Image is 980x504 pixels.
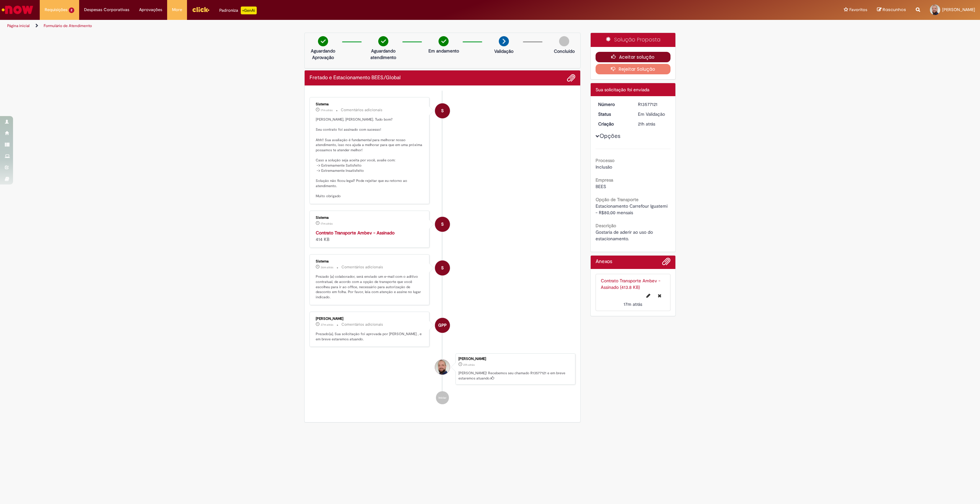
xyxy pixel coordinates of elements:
dt: Criação [593,121,633,127]
ul: Trilhas de página [5,20,648,32]
span: Estacionamento Carrefour Iguatemi - R$80,00 mensais [596,203,669,215]
time: 29/09/2025 14:09:20 [463,363,475,367]
span: More [172,7,182,13]
a: Formulário de Atendimento [44,23,92,28]
dt: Status [593,111,633,117]
p: Validação [494,48,513,54]
span: Despesas Corporativas [84,7,129,13]
div: 414 KB [316,230,424,243]
span: S [441,216,444,232]
div: Sistema [316,216,424,220]
time: 30/09/2025 10:48:54 [321,222,333,226]
button: Adicionar anexos [662,257,670,269]
span: 36m atrás [321,265,333,269]
img: check-circle-green.png [378,36,388,46]
div: [PERSON_NAME] [316,317,424,321]
span: 17m atrás [321,222,333,226]
span: Aprovações [139,7,162,13]
div: 29/09/2025 14:09:20 [638,121,668,127]
p: Em andamento [428,48,459,54]
span: Inclusão [596,164,612,170]
a: Página inicial [7,23,30,28]
small: Comentários adicionais [341,107,382,113]
b: Empresa [596,177,613,183]
dt: Número [593,101,633,108]
button: Aceitar solução [596,52,671,62]
div: Sistema [316,259,424,263]
span: GPP [438,318,447,333]
span: 17m atrás [624,301,642,307]
div: System [435,260,450,275]
p: Aguardando atendimento [367,48,399,61]
a: Contrato Transporte Ambev - Assinado (413.8 KB) [601,278,660,290]
span: 21h atrás [638,121,655,127]
li: Ricardo Falcades [310,353,575,385]
span: S [441,260,444,276]
span: [PERSON_NAME] [942,7,975,12]
div: Em Validação [638,111,668,117]
div: System [435,103,450,118]
span: Rascunhos [883,7,906,13]
div: Ricardo Falcades [435,360,450,375]
img: img-circle-grey.png [559,36,569,46]
ul: Histórico de tíquete [310,91,575,411]
img: check-circle-green.png [318,36,328,46]
span: 37m atrás [321,323,333,327]
time: 29/09/2025 14:09:20 [638,121,655,127]
div: Sistema [435,217,450,232]
time: 30/09/2025 10:29:39 [321,265,333,269]
span: 17m atrás [321,108,333,112]
span: Gostaria de aderir ao uso do estacionamento. [596,229,654,242]
p: [PERSON_NAME]! Recebemos seu chamado R13577121 e em breve estaremos atuando. [458,371,572,381]
button: Excluir Contrato Transporte Ambev - Assinado [654,290,665,301]
b: Opção de Transporte [596,197,639,202]
a: Rascunhos [877,7,906,13]
h2: Fretado e Estacionamento BEES/Global Histórico de tíquete [310,75,401,81]
b: Processo [596,157,614,163]
span: Requisições [45,7,67,13]
small: Comentários adicionais [341,264,383,270]
p: Aguardando Aprovação [307,48,339,61]
b: Descrição [596,223,616,229]
img: click_logo_yellow_360x200.png [192,5,209,14]
button: Adicionar anexos [567,74,575,82]
div: Sistema [316,102,424,106]
time: 30/09/2025 10:48:54 [321,108,333,112]
time: 30/09/2025 10:48:54 [624,301,642,307]
div: Padroniza [219,7,257,14]
img: check-circle-green.png [439,36,449,46]
span: 2 [69,7,74,13]
p: Prezado(a), Sua solicitação foi aprovada por [PERSON_NAME] , e em breve estaremos atuando. [316,332,424,342]
div: Geraldo Paulo Pinheiro Mendes [435,318,450,333]
img: arrow-next.png [499,36,509,46]
img: ServiceNow [1,3,34,16]
button: Editar nome de arquivo Contrato Transporte Ambev - Assinado [642,290,654,301]
span: 21h atrás [463,363,475,367]
time: 30/09/2025 10:29:31 [321,323,333,327]
button: Rejeitar Solução [596,64,671,74]
p: [PERSON_NAME], [PERSON_NAME]. Tudo bom? Seu contrato foi assinado com sucesso! Ahh!! Sua avaliaçã... [316,117,424,199]
a: Contrato Transporte Ambev - Assinado [316,230,395,236]
span: BEES [596,184,606,189]
p: +GenAi [241,7,257,14]
p: Prezado (a) colaborador, será enviado um e-mail com o aditivo contratual, de acordo com a opção d... [316,274,424,300]
small: Comentários adicionais [341,322,383,327]
div: Solução Proposta [591,33,676,47]
p: Concluído [554,48,575,54]
div: R13577121 [638,101,668,108]
span: Favoritos [849,7,867,13]
span: Sua solicitação foi enviada [596,87,649,93]
div: [PERSON_NAME] [458,357,572,361]
h2: Anexos [596,259,612,265]
span: S [441,103,444,119]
